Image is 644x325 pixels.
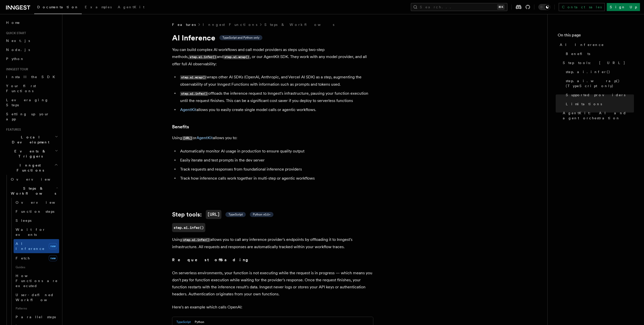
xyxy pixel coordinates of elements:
a: Examples [82,2,115,14]
span: step.ai.wrap() (TypeScript only) [566,78,634,88]
li: allows you to easily create single model calls or agentic workflows. [179,106,373,113]
button: Steps & Workflows [9,184,59,198]
a: Install the SDK [4,72,59,81]
span: Next.js [6,39,30,43]
a: Supported providers [564,90,634,99]
span: Overview [16,200,67,204]
button: Inngest Functions [4,161,59,175]
span: step.ai.infer() [566,69,610,74]
a: User-defined Workflows [14,290,59,304]
code: [URL] [182,136,193,140]
a: Overview [14,198,59,207]
span: Step tools: [URL] [563,60,625,65]
span: Steps & Workflows [9,186,56,196]
span: Supported providers [566,92,625,97]
li: Easily iterate and test prompts in the dev server [179,157,373,164]
a: step.ai.infer() [564,67,634,76]
span: Inngest Functions [4,163,54,173]
a: Home [4,18,59,27]
a: Wait for events [14,225,59,239]
a: Step tools: [URL] [561,58,634,67]
span: User-defined Workflows [16,293,61,302]
span: Patterns [14,304,59,312]
code: [URL] [206,210,221,219]
a: Setting up your app [4,110,59,124]
span: Node.js [6,48,30,52]
a: Benefits [172,123,189,130]
span: How Functions are executed [16,274,58,288]
a: Benefits [564,49,634,58]
strong: Request offloading [172,257,252,262]
code: step.ai.infer() [189,55,217,59]
span: Benefits [566,51,590,56]
code: step.ai.wrap() [223,55,250,59]
code: step.ai.wrap() [180,75,207,80]
p: You can build complex AI workflows and call model providers as steps using two-step methods, and ... [172,46,373,68]
a: step.ai.infer() [172,223,205,232]
a: AgentKit [115,2,147,14]
a: Sign Up [607,3,640,11]
a: AI Inference [558,40,634,49]
span: Guides [14,263,59,271]
a: Contact sales [559,3,605,11]
kbd: ⌘K [497,5,504,10]
span: Examples [85,5,112,9]
a: Your first Functions [4,81,59,95]
a: AI Inferencenew [14,239,59,253]
button: Toggle dark mode [538,4,550,10]
p: Using allows you to call any inference provider's endpoints by offloading it to Inngest's infrast... [172,236,373,250]
span: Documentation [37,5,79,9]
span: Overview [11,177,63,181]
span: Your first Functions [6,84,36,93]
span: new [49,255,57,261]
a: Documentation [34,2,82,14]
a: Overview [9,175,59,184]
span: AgentKit: AI and agent orchestration [563,111,634,121]
span: Quick start [4,31,26,35]
button: Events & Triggers [4,147,59,161]
button: Search...⌘K [411,3,507,11]
span: Python [6,57,24,61]
span: Features [172,22,196,27]
a: Node.js [4,45,59,54]
a: Parallel steps [14,312,59,321]
a: AgentKit: AI and agent orchestration [561,109,634,123]
a: Function steps [14,207,59,216]
code: step.ai.infer() [180,92,208,96]
span: Fetch [16,256,30,260]
span: Function steps [16,209,54,213]
span: Python v0.5+ [253,212,270,216]
span: Sleeps [16,219,31,223]
span: new [49,243,57,249]
h4: On this page [558,32,634,40]
a: Step tools:[URL] TypeScript Python v0.5+ [172,210,273,219]
a: How Functions are executed [14,271,59,290]
span: AI Inference [16,242,45,251]
span: Install the SDK [6,75,58,79]
p: On serverless environments, your function is not executing while the request is in progress — whi... [172,269,373,298]
span: TypeScript and Python only [222,36,259,40]
li: offloads the inference request to Inngest's infrastructure, pausing your function execution until... [179,90,373,104]
span: AI Inference [560,42,604,47]
p: Using or allows you to: [172,134,373,142]
button: Local Development [4,133,59,147]
a: Leveraging Steps [4,95,59,110]
a: step.ai.wrap() (TypeScript only) [564,76,634,90]
span: Home [6,20,20,25]
span: Wait for events [16,228,46,237]
a: Fetchnew [14,253,59,263]
a: Inngest Functions [203,22,257,27]
span: Limitations [566,101,602,106]
span: Leveraging Steps [6,98,49,107]
a: Python [4,54,59,63]
a: Next.js [4,36,59,45]
span: Local Development [4,135,55,145]
span: Parallel steps [16,315,56,319]
span: AgentKit [118,5,144,9]
span: Events & Triggers [4,149,55,159]
span: Features [4,128,21,132]
a: AgentKit [180,107,196,112]
a: AgentKit [196,135,213,140]
p: Here's an example which calls OpenAI: [172,304,373,311]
